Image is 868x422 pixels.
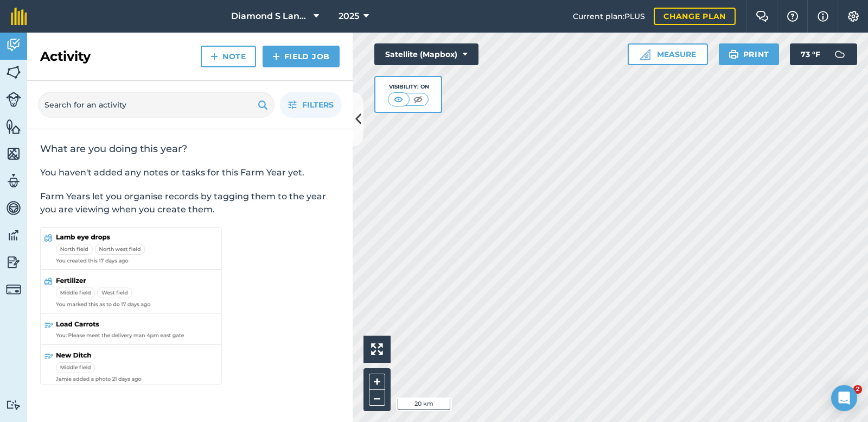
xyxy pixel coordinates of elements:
img: svg+xml;base64,PHN2ZyB4bWxucz0iaHR0cDovL3d3dy53My5vcmcvMjAwMC9zdmciIHdpZHRoPSI1NiIgaGVpZ2h0PSI2MC... [6,118,21,135]
p: You haven't added any notes or tasks for this Farm Year yet. [40,166,340,179]
img: svg+xml;base64,PHN2ZyB4bWxucz0iaHR0cDovL3d3dy53My5vcmcvMjAwMC9zdmciIHdpZHRoPSI1MCIgaGVpZ2h0PSI0MC... [411,94,425,105]
img: svg+xml;base64,PD94bWwgdmVyc2lvbj0iMS4wIiBlbmNvZGluZz0idXRmLTgiPz4KPCEtLSBHZW5lcmF0b3I6IEFkb2JlIE... [6,200,21,216]
button: Filters [280,92,342,118]
a: Note [201,46,256,67]
img: svg+xml;base64,PHN2ZyB4bWxucz0iaHR0cDovL3d3dy53My5vcmcvMjAwMC9zdmciIHdpZHRoPSIxNCIgaGVpZ2h0PSIyNC... [272,50,280,63]
img: svg+xml;base64,PD94bWwgdmVyc2lvbj0iMS4wIiBlbmNvZGluZz0idXRmLTgiPz4KPCEtLSBHZW5lcmF0b3I6IEFkb2JlIE... [6,92,21,107]
p: Farm Years let you organise records by tagging them to the year you are viewing when you create t... [40,190,340,216]
img: svg+xml;base64,PD94bWwgdmVyc2lvbj0iMS4wIiBlbmNvZGluZz0idXRmLTgiPz4KPCEtLSBHZW5lcmF0b3I6IEFkb2JlIE... [6,400,21,410]
h2: Activity [40,48,91,65]
span: 2 [853,385,862,394]
img: svg+xml;base64,PHN2ZyB4bWxucz0iaHR0cDovL3d3dy53My5vcmcvMjAwMC9zdmciIHdpZHRoPSIxNyIgaGVpZ2h0PSIxNy... [818,10,828,23]
img: svg+xml;base64,PHN2ZyB4bWxucz0iaHR0cDovL3d3dy53My5vcmcvMjAwMC9zdmciIHdpZHRoPSIxOSIgaGVpZ2h0PSIyNC... [729,48,739,61]
span: Current plan : PLUS [573,10,645,22]
button: Print [719,43,780,65]
img: svg+xml;base64,PHN2ZyB4bWxucz0iaHR0cDovL3d3dy53My5vcmcvMjAwMC9zdmciIHdpZHRoPSI1MCIgaGVpZ2h0PSI0MC... [392,94,405,105]
button: 73 °F [790,43,857,65]
img: svg+xml;base64,PD94bWwgdmVyc2lvbj0iMS4wIiBlbmNvZGluZz0idXRmLTgiPz4KPCEtLSBHZW5lcmF0b3I6IEFkb2JlIE... [6,37,21,53]
span: 2025 [339,10,359,23]
img: svg+xml;base64,PD94bWwgdmVyc2lvbj0iMS4wIiBlbmNvZGluZz0idXRmLTgiPz4KPCEtLSBHZW5lcmF0b3I6IEFkb2JlIE... [6,282,21,297]
img: A question mark icon [786,11,799,22]
button: + [369,374,385,390]
a: Field Job [263,46,340,67]
button: Measure [628,43,708,65]
span: Filters [302,99,334,111]
button: Satellite (Mapbox) [374,43,478,65]
input: Search for an activity [38,92,275,118]
div: Open Intercom Messenger [831,385,857,411]
img: A cog icon [847,11,860,22]
img: Ruler icon [640,49,650,60]
img: fieldmargin Logo [11,8,27,25]
img: svg+xml;base64,PHN2ZyB4bWxucz0iaHR0cDovL3d3dy53My5vcmcvMjAwMC9zdmciIHdpZHRoPSIxNCIgaGVpZ2h0PSIyNC... [210,50,218,63]
span: Diamond S Land and Cattle [231,10,309,23]
img: svg+xml;base64,PHN2ZyB4bWxucz0iaHR0cDovL3d3dy53My5vcmcvMjAwMC9zdmciIHdpZHRoPSI1NiIgaGVpZ2h0PSI2MC... [6,64,21,80]
span: 73 ° F [801,43,820,65]
img: svg+xml;base64,PHN2ZyB4bWxucz0iaHR0cDovL3d3dy53My5vcmcvMjAwMC9zdmciIHdpZHRoPSI1NiIgaGVpZ2h0PSI2MC... [6,146,21,162]
img: svg+xml;base64,PD94bWwgdmVyc2lvbj0iMS4wIiBlbmNvZGluZz0idXRmLTgiPz4KPCEtLSBHZW5lcmF0b3I6IEFkb2JlIE... [6,227,21,243]
img: Four arrows, one pointing top left, one top right, one bottom right and the last bottom left [371,343,383,355]
img: svg+xml;base64,PD94bWwgdmVyc2lvbj0iMS4wIiBlbmNvZGluZz0idXRmLTgiPz4KPCEtLSBHZW5lcmF0b3I6IEFkb2JlIE... [6,254,21,270]
img: svg+xml;base64,PD94bWwgdmVyc2lvbj0iMS4wIiBlbmNvZGluZz0idXRmLTgiPz4KPCEtLSBHZW5lcmF0b3I6IEFkb2JlIE... [6,173,21,189]
img: Two speech bubbles overlapping with the left bubble in the forefront [756,11,769,22]
img: svg+xml;base64,PD94bWwgdmVyc2lvbj0iMS4wIiBlbmNvZGluZz0idXRmLTgiPz4KPCEtLSBHZW5lcmF0b3I6IEFkb2JlIE... [829,43,851,65]
h2: What are you doing this year? [40,142,340,155]
img: svg+xml;base64,PHN2ZyB4bWxucz0iaHR0cDovL3d3dy53My5vcmcvMjAwMC9zdmciIHdpZHRoPSIxOSIgaGVpZ2h0PSIyNC... [258,98,268,111]
button: – [369,390,385,406]
div: Visibility: On [388,83,429,91]
a: Change plan [654,8,736,25]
